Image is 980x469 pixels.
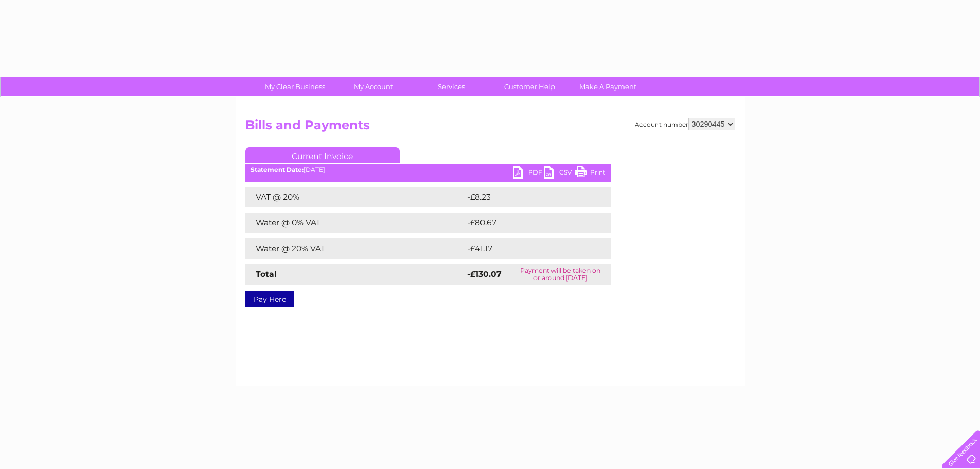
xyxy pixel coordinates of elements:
a: My Account [331,77,416,96]
a: PDF [513,166,544,181]
td: -£80.67 [465,213,592,233]
td: Payment will be taken on or around [DATE] [510,264,610,285]
a: Print [575,166,605,181]
h2: Bills and Payments [245,118,735,137]
a: CSV [544,166,575,181]
b: Statement Date: [251,166,304,173]
td: -£8.23 [465,187,589,207]
td: VAT @ 20% [245,187,465,207]
a: Current Invoice [245,147,400,163]
a: Customer Help [487,77,572,96]
td: -£41.17 [465,238,590,259]
a: Services [409,77,494,96]
div: [DATE] [245,166,611,173]
a: Make A Payment [565,77,650,96]
div: Account number [635,118,735,130]
strong: -£130.07 [467,269,502,279]
a: Pay Here [245,291,294,307]
a: My Clear Business [253,77,337,96]
td: Water @ 20% VAT [245,238,465,259]
td: Water @ 0% VAT [245,213,465,233]
strong: Total [256,269,277,279]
